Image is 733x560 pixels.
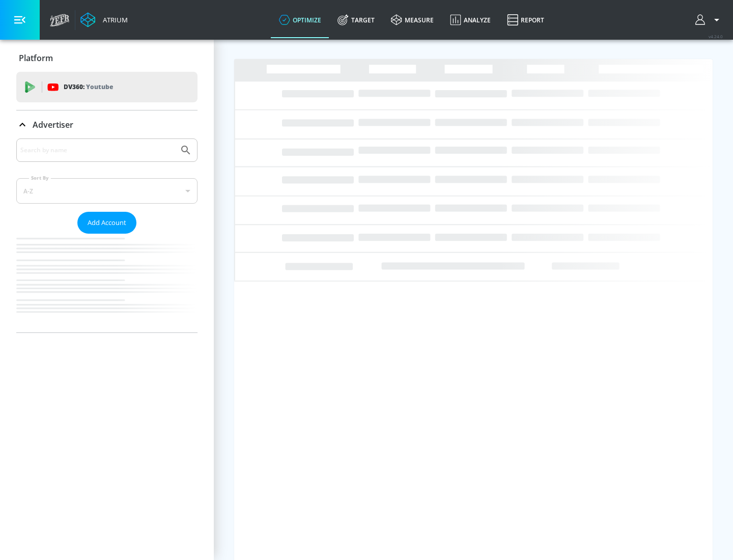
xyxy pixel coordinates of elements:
[20,144,175,157] input: Search by name
[88,217,126,229] span: Add Account
[442,2,499,38] a: Analyze
[16,234,198,332] nav: list of Advertiser
[329,2,383,38] a: Target
[499,2,552,38] a: Report
[383,2,442,38] a: measure
[16,72,198,102] div: DV360: Youtube
[33,119,73,130] p: Advertiser
[709,34,723,39] span: v 4.24.0
[64,81,113,93] p: DV360:
[16,44,198,72] div: Platform
[77,212,136,234] button: Add Account
[86,81,113,92] p: Youtube
[19,52,53,64] p: Platform
[16,138,198,332] div: Advertiser
[29,175,51,181] label: Sort By
[271,2,329,38] a: optimize
[16,110,198,139] div: Advertiser
[16,178,198,204] div: A-Z
[99,15,128,24] div: Atrium
[80,12,128,27] a: Atrium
